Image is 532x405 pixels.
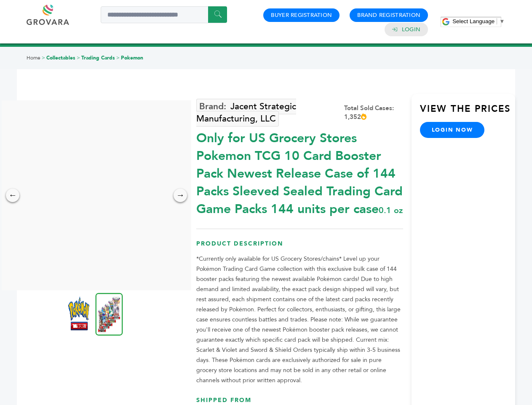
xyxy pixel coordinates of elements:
a: Buyer Registration [271,11,332,19]
a: Home [27,54,40,61]
span: Select Language [452,18,495,24]
a: Trading Cards [81,54,115,61]
a: login now [420,122,485,138]
span: > [77,54,80,61]
div: Total Sold Cases: 1,352 [344,104,403,121]
h3: Product Description [196,240,403,254]
img: *Only for US Grocery Stores* Pokemon TCG 10 Card Booster Pack – Newest Release (Case of 144 Packs... [96,293,123,335]
a: Collectables [46,54,75,61]
a: Login [402,26,420,33]
a: Jacent Strategic Manufacturing, LLC [196,99,296,127]
div: ← [6,189,19,202]
span: ▼ [499,18,505,24]
a: Pokemon [121,54,143,61]
div: Only for US Grocery Stores Pokemon TCG 10 Card Booster Pack Newest Release Case of 144 Packs Slee... [196,125,403,218]
div: → [174,189,187,202]
h3: View the Prices [420,103,515,122]
p: *Currently only available for US Grocery Stores/chains* Level up your Pokémon Trading Card Game c... [196,254,403,386]
span: > [116,54,120,61]
span: 0.1 oz [379,205,403,216]
a: Select Language​ [452,18,505,24]
input: Search a product or brand... [101,6,227,23]
img: *Only for US Grocery Stores* Pokemon TCG 10 Card Booster Pack – Newest Release (Case of 144 Packs... [68,297,89,330]
span: ​ [497,18,497,24]
span: > [42,54,45,61]
a: Brand Registration [357,11,420,19]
